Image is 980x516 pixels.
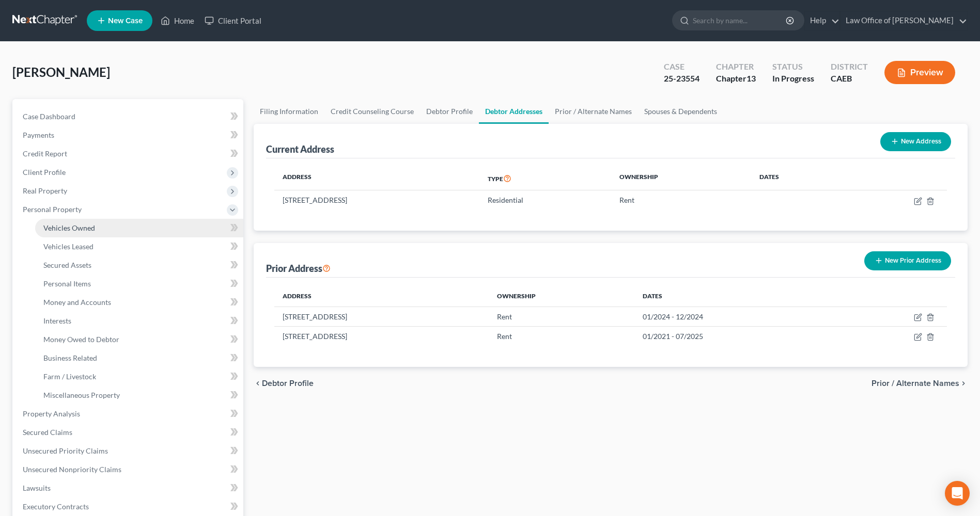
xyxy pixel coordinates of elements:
[611,190,751,210] td: Rent
[479,167,611,190] th: Type
[35,312,243,330] a: Interests
[43,261,91,269] span: Secured Assets
[751,167,843,190] th: Dates
[634,307,837,326] td: 01/2024 - 12/2024
[880,132,951,151] button: New Address
[14,126,243,144] a: Payments
[266,262,331,275] div: Prior Address
[23,149,67,158] span: Credit Report
[489,286,635,307] th: Ownership
[716,73,756,85] div: Chapter
[266,143,334,155] div: Current Address
[772,73,814,85] div: In Progress
[35,219,243,237] a: Vehicles Owned
[35,349,243,367] a: Business Related
[634,327,837,346] td: 01/2021 - 07/2025
[14,423,243,442] a: Secured Claims
[43,298,111,307] span: Money and Accounts
[43,335,119,344] span: Money Owed to Debtor
[262,379,314,388] span: Debtor Profile
[945,481,970,506] div: Open Intercom Messenger
[43,242,94,251] span: Vehicles Leased
[746,73,756,83] span: 13
[35,237,243,256] a: Vehicles Leased
[23,112,75,121] span: Case Dashboard
[14,107,243,126] a: Case Dashboard
[549,99,638,124] a: Prior / Alternate Names
[634,286,837,307] th: Dates
[14,405,243,423] a: Property Analysis
[108,17,143,25] span: New Case
[872,379,959,388] span: Prior / Alternate Names
[664,61,699,73] div: Case
[35,330,243,349] a: Money Owed to Debtor
[23,502,89,511] span: Executory Contracts
[831,73,868,85] div: CAEB
[43,223,95,232] span: Vehicles Owned
[664,73,699,85] div: 25-23554
[23,409,80,418] span: Property Analysis
[35,256,243,275] a: Secured Assets
[23,186,67,195] span: Real Property
[489,307,635,326] td: Rent
[14,497,243,516] a: Executory Contracts
[199,11,267,30] a: Client Portal
[872,379,968,388] button: Prior / Alternate Names chevron_right
[479,99,549,124] a: Debtor Addresses
[23,483,51,492] span: Lawsuits
[155,11,199,30] a: Home
[254,379,262,388] i: chevron_left
[12,64,110,79] span: [PERSON_NAME]
[693,11,787,30] input: Search by name...
[23,428,72,437] span: Secured Claims
[716,61,756,73] div: Chapter
[14,479,243,497] a: Lawsuits
[638,99,723,124] a: Spouses & Dependents
[479,190,611,210] td: Residential
[43,372,96,381] span: Farm / Livestock
[14,442,243,460] a: Unsecured Priority Claims
[254,379,314,388] button: chevron_left Debtor Profile
[611,167,751,190] th: Ownership
[864,251,951,270] button: New Prior Address
[23,205,82,214] span: Personal Property
[43,353,97,362] span: Business Related
[43,279,91,288] span: Personal Items
[420,99,479,124] a: Debtor Profile
[23,131,54,139] span: Payments
[274,307,489,326] td: [STREET_ADDRESS]
[805,11,839,30] a: Help
[489,327,635,346] td: Rent
[35,293,243,312] a: Money and Accounts
[274,327,489,346] td: [STREET_ADDRESS]
[35,367,243,386] a: Farm / Livestock
[959,379,968,388] i: chevron_right
[254,99,324,124] a: Filing Information
[43,316,71,325] span: Interests
[35,386,243,405] a: Miscellaneous Property
[772,61,814,73] div: Status
[14,460,243,479] a: Unsecured Nonpriority Claims
[35,275,243,293] a: Personal Items
[841,11,967,30] a: Law Office of [PERSON_NAME]
[884,61,955,84] button: Preview
[274,167,479,190] th: Address
[23,168,66,176] span: Client Profile
[43,391,120,399] span: Miscellaneous Property
[324,99,420,124] a: Credit Counseling Course
[274,190,479,210] td: [STREET_ADDRESS]
[14,144,243,163] a: Credit Report
[23,446,108,455] span: Unsecured Priority Claims
[831,61,868,73] div: District
[274,286,489,307] th: Address
[23,465,121,474] span: Unsecured Nonpriority Claims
